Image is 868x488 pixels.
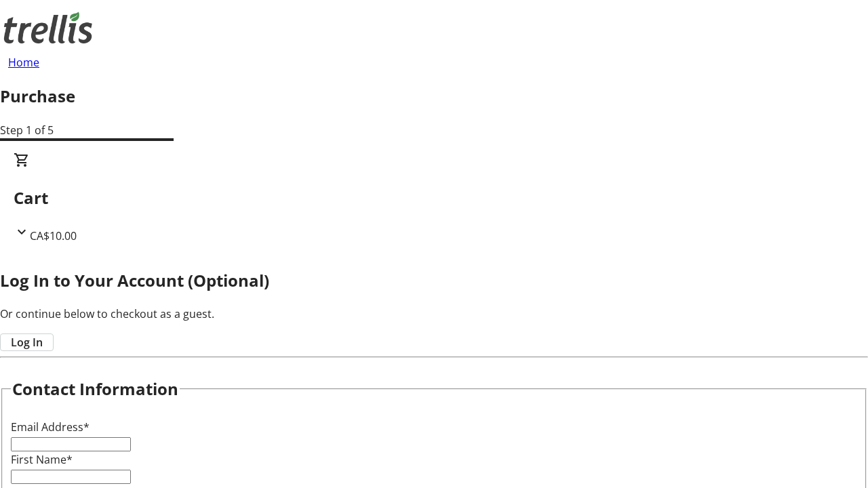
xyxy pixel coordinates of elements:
[30,228,77,243] span: CA$10.00
[11,334,43,350] span: Log In
[11,452,73,467] label: First Name*
[11,420,90,434] label: Email Address*
[12,377,178,401] h2: Contact Information
[14,152,854,244] div: CartCA$10.00
[14,186,854,210] h2: Cart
